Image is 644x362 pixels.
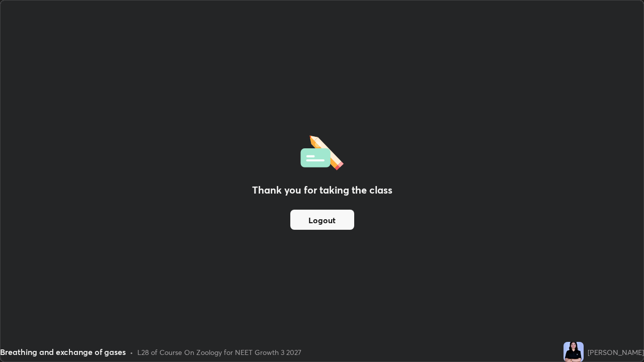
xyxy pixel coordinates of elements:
[252,183,392,198] h2: Thank you for taking the class
[588,347,644,357] div: [PERSON_NAME]
[130,347,133,357] div: •
[137,347,301,357] div: L28 of Course On Zoology for NEET Growth 3 2027
[563,342,584,362] img: f3274e365041448fb68da36d93efd048.jpg
[300,132,344,170] img: offlineFeedback.1438e8b3.svg
[290,210,354,230] button: Logout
